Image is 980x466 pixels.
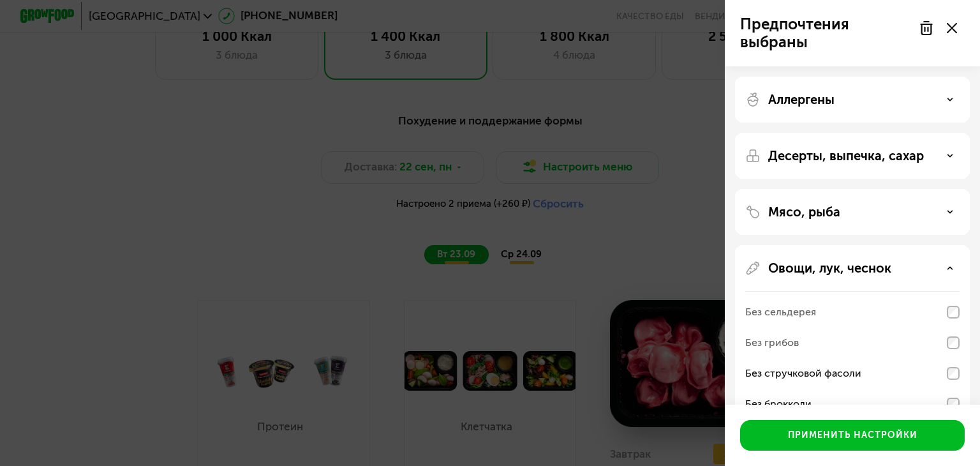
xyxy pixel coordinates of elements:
p: Мясо, рыба [768,204,840,220]
p: Десерты, выпечка, сахар [768,148,924,163]
div: Применить настройки [788,429,917,442]
div: Без сельдерея [745,304,816,320]
p: Предпочтения выбраны [740,15,911,51]
p: Овощи, лук, чеснок [768,260,891,276]
p: Аллергены [768,92,835,107]
div: Без грибов [745,335,799,350]
div: Без брокколи [745,396,812,412]
div: Без стручковой фасоли [745,366,861,381]
button: Применить настройки [740,420,965,451]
